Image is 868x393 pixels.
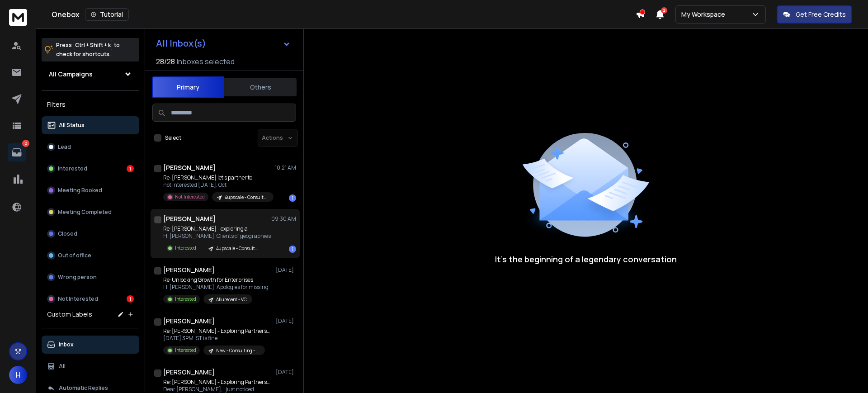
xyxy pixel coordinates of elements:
[58,274,97,281] p: Wrong person
[47,310,92,319] h3: Custom Labels
[42,65,139,83] button: All Campaigns
[225,194,268,201] p: 4upscale - Consultant - 1
[216,347,259,354] p: New - Consulting - Indian - Allurecent
[175,194,205,200] p: Not Interested
[163,163,216,172] h1: [PERSON_NAME]
[9,366,27,384] button: H
[127,295,134,303] div: 1
[175,296,196,303] p: Interested
[276,369,296,376] p: [DATE]
[216,245,259,252] p: 4upscale - Consultant - 1
[149,34,298,52] button: All Inbox(s)
[276,266,296,274] p: [DATE]
[58,143,71,151] p: Lead
[42,160,139,178] button: Interested1
[42,138,139,156] button: Lead
[52,8,636,21] div: Onebox
[777,5,852,24] button: Get Free Credits
[163,225,271,232] p: Re: [PERSON_NAME] - exploring a
[74,40,112,50] span: Ctrl + Shift + k
[796,10,846,19] p: Get Free Credits
[271,215,296,223] p: 09:30 AM
[163,284,269,291] p: Hi [PERSON_NAME], Apologies for missing
[58,208,112,216] p: Meeting Completed
[42,181,139,199] button: Meeting Booked
[58,252,91,259] p: Out of office
[8,143,26,161] a: 2
[224,77,297,97] button: Others
[42,357,139,375] button: All
[163,317,215,326] h1: [PERSON_NAME]
[276,317,296,325] p: [DATE]
[42,225,139,243] button: Closed
[156,56,175,67] span: 28 / 28
[175,347,196,354] p: Interested
[42,98,139,111] h3: Filters
[127,165,134,172] div: 1
[495,253,677,265] p: It’s the beginning of a legendary conversation
[175,245,196,251] p: Interested
[163,386,272,393] p: Dear [PERSON_NAME], I just noticed
[163,368,215,377] h1: [PERSON_NAME]
[58,230,77,237] p: Closed
[163,174,272,181] p: Re: [PERSON_NAME] let’s partner to
[163,335,272,342] p: [DATE] 3PM IST is fine
[59,122,85,129] p: All Status
[42,116,139,134] button: All Status
[177,56,235,67] h3: Inboxes selected
[58,165,87,172] p: Interested
[42,268,139,286] button: Wrong person
[59,363,66,370] p: All
[163,379,272,386] p: Re: [PERSON_NAME] - Exploring Partnership
[163,327,272,335] p: Re: [PERSON_NAME] - Exploring Partnership
[156,39,206,48] h1: All Inbox(s)
[216,296,247,303] p: Allurecent - VC
[56,41,120,59] p: Press to check for shortcuts.
[59,384,108,392] p: Automatic Replies
[289,246,296,253] div: 1
[49,70,93,79] h1: All Campaigns
[163,232,271,240] p: Hi [PERSON_NAME], Clients of geographies
[59,341,74,348] p: Inbox
[22,140,29,147] p: 2
[58,295,98,303] p: Not Interested
[681,10,729,19] p: My Workspace
[163,214,216,223] h1: [PERSON_NAME]
[163,276,269,284] p: Re: Unlocking Growth for Enterprises
[42,203,139,221] button: Meeting Completed
[163,265,215,275] h1: [PERSON_NAME]
[152,76,224,98] button: Primary
[275,164,296,171] p: 10:21 AM
[42,336,139,354] button: Inbox
[289,194,296,202] div: 1
[58,187,102,194] p: Meeting Booked
[661,7,667,14] span: 2
[165,134,181,142] label: Select
[42,246,139,265] button: Out of office
[42,290,139,308] button: Not Interested1
[163,181,272,189] p: not interested [DATE], Oct
[85,8,129,21] button: Tutorial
